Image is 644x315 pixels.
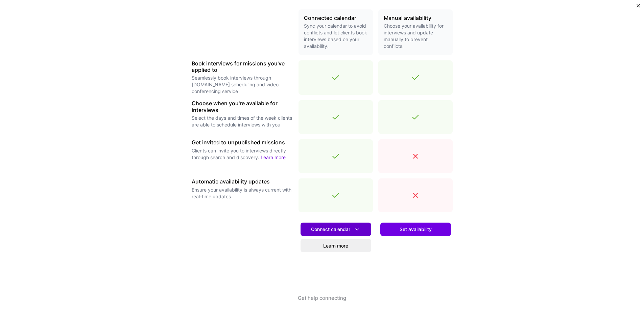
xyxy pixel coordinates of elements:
[192,60,293,73] h3: Book interviews for missions you've applied to
[304,23,367,50] p: Sync your calendar to avoid conflicts and let clients book interviews based on your availability.
[637,4,640,11] button: Close
[192,178,293,185] h3: Automatic availability updates
[192,100,293,113] h3: Choose when you're available for interviews
[301,223,371,236] button: Connect calendar
[298,294,346,315] button: Get help connecting
[304,15,367,21] h3: Connected calendar
[400,226,432,233] span: Set availability
[311,226,361,233] span: Connect calendar
[354,226,361,233] i: icon DownArrowWhite
[192,139,293,146] h3: Get invited to unpublished missions
[192,147,293,161] p: Clients can invite you to interviews directly through search and discovery.
[192,187,293,200] p: Ensure your availability is always current with real-time updates
[384,23,447,50] p: Choose your availability for interviews and update manually to prevent conflicts.
[301,239,371,252] a: Learn more
[192,75,293,95] p: Seamlessly book interviews through [DOMAIN_NAME] scheduling and video conferencing service
[192,115,293,128] p: Select the days and times of the week clients are able to schedule interviews with you
[261,154,286,160] a: Learn more
[380,223,451,236] button: Set availability
[384,15,447,21] h3: Manual availability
